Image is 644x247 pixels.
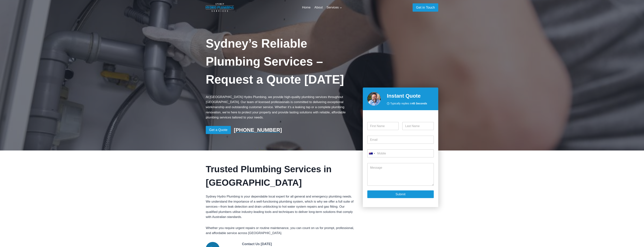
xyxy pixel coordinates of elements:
[206,126,231,134] a: Get a Quote
[387,92,434,100] h2: Instant Quote
[242,242,302,247] h6: Contact Us [DATE]
[367,190,434,198] button: Submit
[367,149,376,157] button: Selected country
[206,3,234,12] img: Sydney Hydro Plumbing Logo
[300,3,312,12] a: Home
[206,194,357,219] p: Sydney Hydro Plumbing is your dependable local expert for all general and emergency plumbing need...
[390,101,427,106] span: Typically replies in
[209,127,227,133] span: Get a Quote
[206,94,357,120] p: At [GEOGRAPHIC_DATA] Hydro Plumbing, we provide high-quality plumbing services throughout [GEOGRA...
[206,162,357,189] h2: Trusted Plumbing Services in [GEOGRAPHIC_DATA]
[367,149,434,157] input: Mobile
[367,136,434,144] input: Email
[234,126,282,134] a: [PHONE_NUMBER]
[206,225,357,236] p: Whether you require urgent repairs or routine maintenance, you can count on us for prompt, profes...
[206,34,357,88] h1: Sydney’s Reliable Plumbing Services – Request a Quote [DATE]
[326,5,342,10] span: Services
[402,122,434,130] input: Last Name
[325,3,344,12] a: Services
[413,3,438,11] a: Get in Touch
[412,102,427,105] strong: 45 Seconds
[300,3,344,12] nav: Primary Navigation
[367,122,399,130] input: First Name
[312,3,325,12] a: About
